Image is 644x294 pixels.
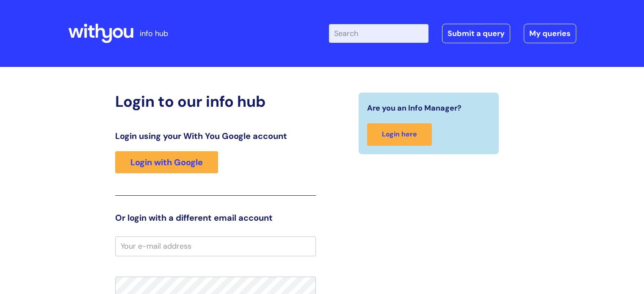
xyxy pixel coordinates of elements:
[140,27,168,40] p: info hub
[329,24,428,43] input: Search
[524,24,576,43] a: My queries
[115,213,316,223] h3: Or login with a different email account
[367,123,432,146] a: Login here
[115,236,316,256] input: Your e-mail address
[115,151,218,173] a: Login with Google
[367,101,462,115] span: Are you an Info Manager?
[442,24,510,43] a: Submit a query
[115,92,316,111] h2: Login to our info hub
[115,131,316,141] h3: Login using your With You Google account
